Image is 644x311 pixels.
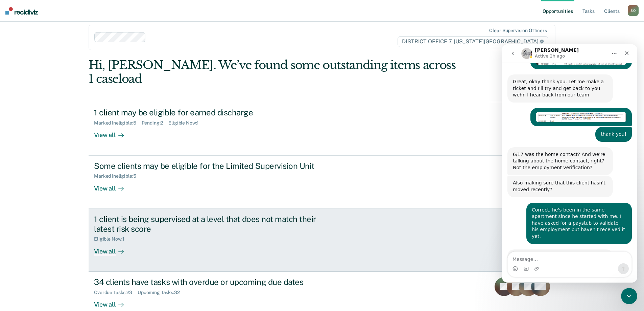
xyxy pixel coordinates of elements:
[94,161,331,171] div: Some clients may be eligible for the Limited Supervision Unit
[94,126,132,139] div: View all
[10,222,16,227] button: Emoji picker
[89,58,462,86] div: Hi, [PERSON_NAME]. We’ve found some outstanding items across 1 caseload
[94,295,132,308] div: View all
[94,108,331,117] div: 1 client may be eligible for earned discharge
[94,242,132,255] div: View all
[5,7,38,15] img: Recidiviz
[628,5,639,16] button: SQ
[94,277,331,287] div: 34 clients have tasks with overdue or upcoming due dates
[94,179,132,192] div: View all
[398,36,548,47] span: DISTRICT OFFICE 7, [US_STATE][GEOGRAPHIC_DATA]
[94,173,141,179] div: Marked Ineligible : 5
[138,290,185,295] div: Upcoming Tasks : 32
[116,219,127,230] button: Send a message…
[142,120,169,126] div: Pending : 2
[5,205,130,248] div: Kim says…
[168,120,204,126] div: Eligible Now : 1
[94,290,138,295] div: Overdue Tasks : 23
[628,5,639,16] div: S Q
[21,222,27,227] button: Gif picker
[621,288,637,304] iframe: Intercom live chat
[89,102,555,155] a: 1 client may be eligible for earned dischargeMarked Ineligible:5Pending:2Eligible Now:1View all
[89,156,555,209] a: Some clients may be eligible for the Limited Supervision UnitMarked Ineligible:5View all
[32,222,38,227] button: Upload attachment
[94,214,331,234] div: 1 client is being supervised at a level that does not match their latest risk score
[89,209,555,272] a: 1 client is being supervised at a level that does not match their latest risk scoreEligible Now:1...
[6,207,129,219] textarea: Message…
[489,28,547,34] div: Clear supervision officers
[502,44,637,283] iframe: Intercom live chat
[5,205,111,233] div: Ah okay, so that should still be showing up, but the home contact shouldn't be. Got it.
[94,236,130,242] div: Eligible Now : 1
[94,120,141,126] div: Marked Ineligible : 5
